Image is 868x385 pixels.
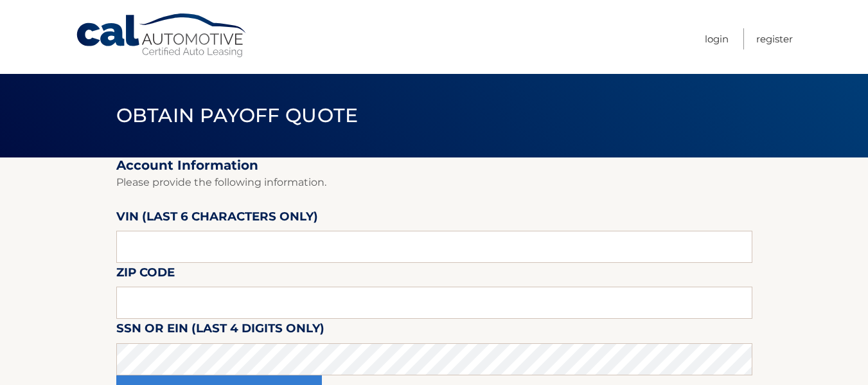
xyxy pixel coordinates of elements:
[75,13,249,58] a: Cal Automotive
[116,174,752,192] p: Please provide the following information.
[116,319,324,343] label: SSN or EIN (last 4 digits only)
[705,28,729,49] a: Login
[116,157,752,174] h2: Account Information
[116,207,318,231] label: VIN (last 6 characters only)
[116,263,175,287] label: Zip Code
[116,103,359,127] span: Obtain Payoff Quote
[756,28,793,49] a: Register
